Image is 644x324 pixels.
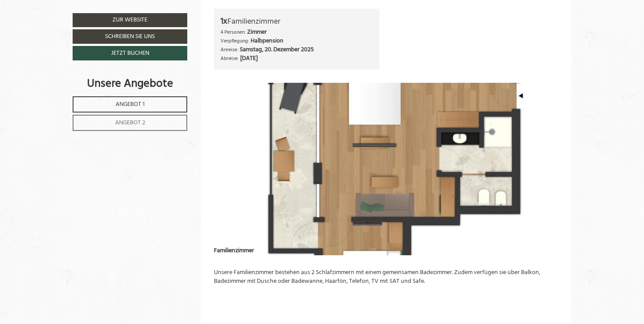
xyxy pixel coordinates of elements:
img: image [214,83,559,255]
button: Previous [229,158,238,180]
p: Unsere Familienzimmer bestehen aus 2 Schlafzimmern mit einem gemeinsamen Badezimmer. Zudem verfüg... [214,268,559,286]
b: 1x [220,14,227,28]
div: Unsere Angebote [73,76,187,92]
div: [DATE] [158,7,186,20]
small: 4 Personen: [220,28,246,36]
div: Familienzimmer [220,15,373,28]
b: Samstag, 20. Dezember 2025 [240,45,314,55]
small: Anreise: [220,46,238,54]
span: Angebot 2 [115,118,145,128]
small: 09:56 [13,40,120,45]
div: Guten Tag, wie können wir Ihnen helfen? [7,23,124,47]
div: Berghotel Ratschings [13,25,120,31]
a: Schreiben Sie uns [73,29,187,44]
span: Angebot 1 [115,99,145,109]
b: [DATE] [240,53,258,63]
button: Senden [297,232,345,246]
b: Zimmer [247,27,267,37]
small: Abreise: [220,54,239,63]
a: Zur Website [73,13,187,27]
a: Jetzt buchen [73,46,187,60]
div: Familienzimmer [214,240,267,255]
small: Verpflegung: [220,37,249,45]
b: Halbpension [251,36,283,46]
button: Next [534,158,543,180]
